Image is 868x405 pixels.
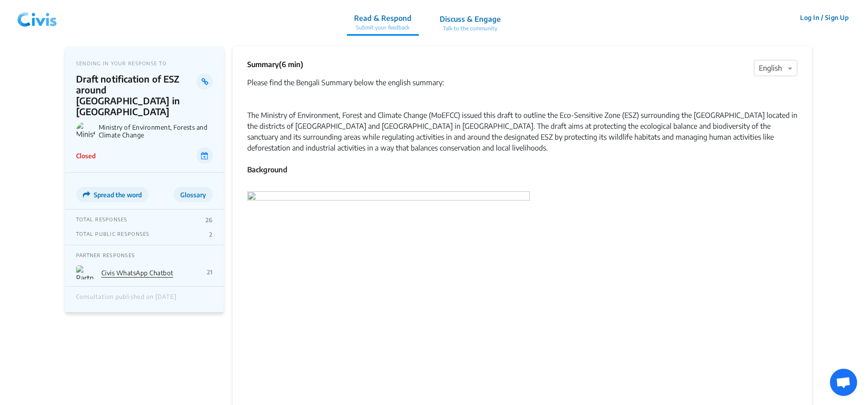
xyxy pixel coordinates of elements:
p: Discuss & Engage [440,14,501,24]
p: Ministry of Environment, Forests and Climate Change [99,123,213,139]
div: Please find the Bengali Summary below the english summary: [247,77,797,88]
div: Consultation published on [DATE] [76,293,177,305]
p: Summary [247,59,303,70]
span: (6 min) [279,60,303,69]
p: 26 [206,216,213,224]
p: Read & Respond [354,13,412,24]
div: The Ministry of Environment, Forest and Climate Change (MoEFCC) issued this draft to outline the ... [247,99,797,153]
p: Submit your feedback [354,24,412,32]
p: 21 [207,268,213,276]
p: Closed [76,151,96,161]
strong: Background [247,165,288,174]
button: Spread the word [76,187,149,202]
button: Log In / Sign Up [794,10,854,24]
p: 2 [209,231,212,238]
a: Open chat [830,369,857,396]
p: TOTAL RESPONSES [76,216,128,224]
p: Talk to the community [440,24,501,33]
img: Partner Logo [76,265,94,279]
p: PARTNER RESPONSES [76,252,213,258]
p: Draft notification of ESZ around [GEOGRAPHIC_DATA] in [GEOGRAPHIC_DATA] [76,73,197,117]
p: SENDING IN YOUR RESPONSE TO [76,60,213,66]
p: TOTAL PUBLIC RESPONSES [76,231,150,238]
span: Glossary [180,191,206,199]
span: Spread the word [94,191,142,199]
button: Glossary [173,187,213,202]
a: Civis WhatsApp Chatbot [101,269,173,277]
img: AD_4nXf1DfNMlFI-kvmd4WGX4HG-IPYxhaLCpZSdtU_QXigyozmK5uaEAdSo3m5WBXhZlovddCUOycEEIjmD5ET8ccIfyqnze... [247,186,530,384]
img: navlogo.png [14,4,61,31]
img: Ministry of Environment, Forests and Climate Change logo [76,122,95,141]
